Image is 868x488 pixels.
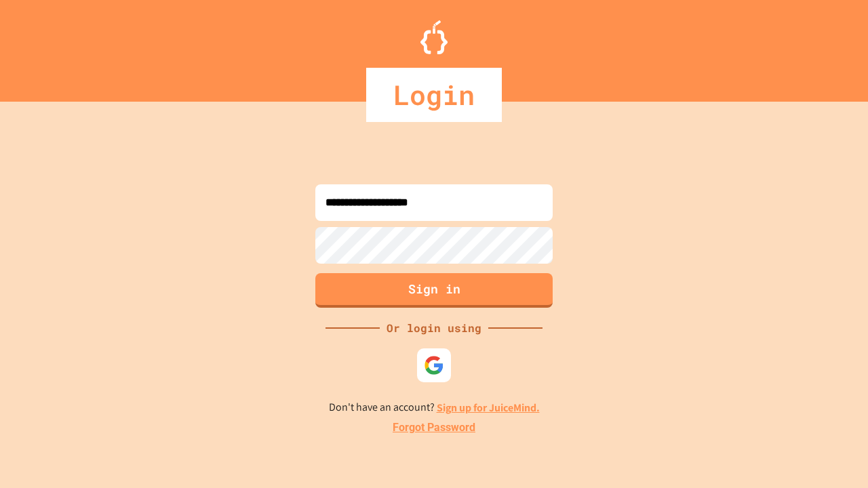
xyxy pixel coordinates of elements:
img: Logo.svg [420,20,448,54]
button: Sign in [315,273,553,308]
img: google-icon.svg [424,355,444,375]
p: Don't have an account? [329,399,540,416]
div: Login [366,68,502,122]
div: Or login using [380,320,488,336]
a: Forgot Password [393,420,475,436]
a: Sign up for JuiceMind. [437,401,540,415]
